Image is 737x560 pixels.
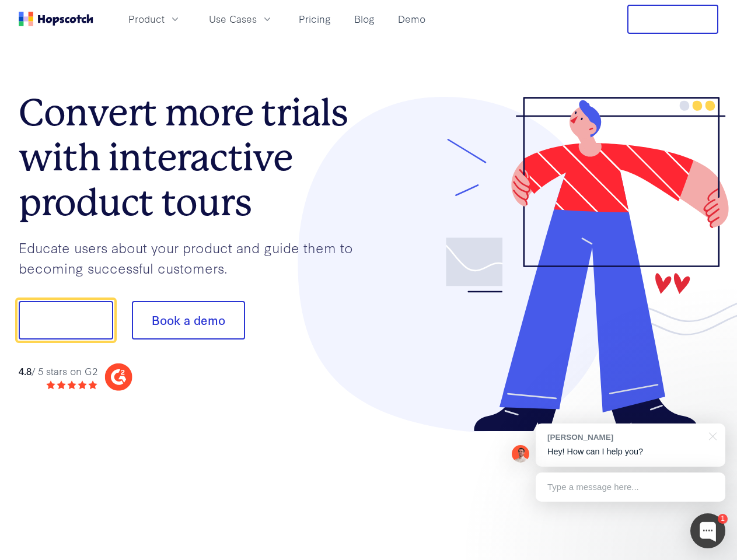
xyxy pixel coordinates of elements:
span: Product [128,12,165,26]
button: Show me! [19,301,113,339]
p: Hey! How can I help you? [547,446,714,458]
button: Use Cases [202,9,280,29]
span: Use Cases [209,12,257,26]
img: Mark Spera [512,445,529,463]
div: / 5 stars on G2 [19,364,97,379]
h1: Convert more trials with interactive product tours [19,90,369,225]
p: Educate users about your product and guide them to becoming successful customers. [19,237,369,278]
a: Pricing [294,9,336,29]
a: Home [19,12,93,26]
button: Free Trial [627,5,718,34]
a: Demo [393,9,430,29]
button: Product [121,9,188,29]
a: Blog [350,9,379,29]
div: Type a message here... [536,473,725,502]
button: Book a demo [132,301,245,339]
div: 1 [718,514,728,524]
strong: 4.8 [19,364,32,377]
div: [PERSON_NAME] [547,432,702,443]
